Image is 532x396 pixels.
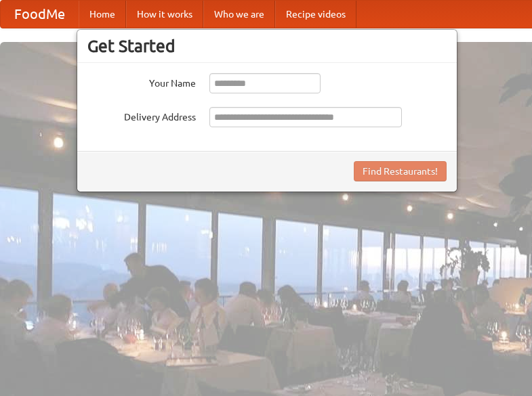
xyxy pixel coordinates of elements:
[1,1,79,28] a: FoodMe
[87,107,196,124] label: Delivery Address
[87,36,447,56] h3: Get Started
[126,1,203,28] a: How it works
[87,73,196,90] label: Your Name
[275,1,356,28] a: Recipe videos
[79,1,126,28] a: Home
[203,1,275,28] a: Who we are
[354,161,447,181] button: Find Restaurants!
